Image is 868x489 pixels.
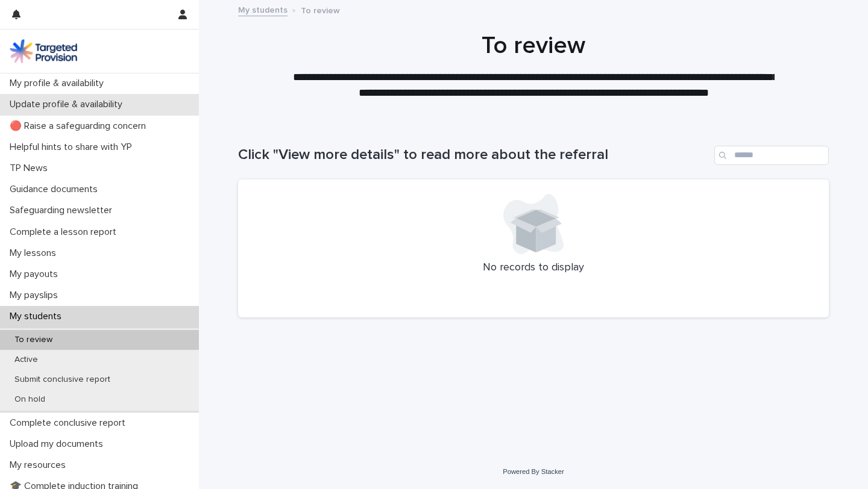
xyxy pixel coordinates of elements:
p: To review [5,335,62,345]
p: No records to display [253,261,814,275]
p: Safeguarding newsletter [5,205,122,216]
p: Upload my documents [5,438,113,450]
p: To review [301,3,340,16]
p: Active [5,355,48,365]
h1: To review [238,31,829,60]
p: TP News [5,163,57,174]
p: On hold [5,394,55,405]
p: Complete conclusive report [5,417,135,429]
p: My payslips [5,290,68,301]
a: My students [238,2,288,16]
p: Submit conclusive report [5,375,120,385]
p: Complete a lesson report [5,226,126,238]
p: My profile & availability [5,78,113,89]
img: M5nRWzHhSzIhMunXDL62 [10,39,77,63]
p: Helpful hints to share with YP [5,142,142,153]
input: Search [714,146,829,165]
p: 🔴 Raise a safeguarding concern [5,120,156,132]
p: Guidance documents [5,184,107,195]
p: My lessons [5,248,66,259]
p: My payouts [5,269,68,280]
h1: Click "View more details" to read more about the referral [238,146,709,164]
a: Powered By Stacker [503,468,564,475]
p: My students [5,311,71,322]
p: Update profile & availability [5,99,132,110]
p: My resources [5,459,75,471]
